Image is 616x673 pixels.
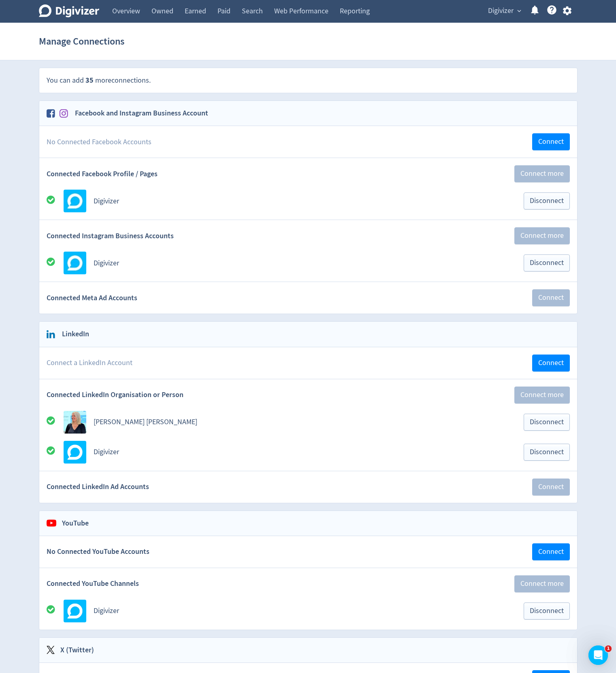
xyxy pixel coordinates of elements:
div: All good [47,605,64,617]
h2: Facebook and Instagram Business Account [69,108,208,118]
span: 35 [85,75,94,85]
button: Disconnect [524,602,570,620]
span: 1 [605,645,612,652]
button: Connect [532,289,570,306]
img: Avatar for Digivizer [64,190,86,212]
span: Connected LinkedIn Ad Accounts [47,482,149,492]
img: Avatar for Digivizer [64,252,86,274]
h2: YouTube [56,518,89,528]
span: Connected LinkedIn Organisation or Person [47,390,183,400]
button: Connect [532,355,570,372]
span: Connect [538,138,564,145]
button: Connect more [514,575,570,592]
img: Avatar for Digivizer [64,600,86,622]
button: Disconnect [524,254,570,271]
span: Connected Instagram Business Accounts [47,231,174,241]
h2: X (Twitter) [55,645,94,655]
a: Digivizer [94,606,119,615]
span: Connect [538,483,564,491]
span: Connect [538,548,564,555]
h2: LinkedIn [56,329,89,339]
button: Connect [532,133,570,150]
span: Connect [538,359,564,367]
div: All good [47,195,64,207]
span: expand_more [516,7,523,15]
span: Connect [538,294,564,301]
button: Disconnect [524,192,570,209]
a: Digivizer [94,447,119,457]
a: Digivizer [94,259,119,268]
button: Disconnect [524,414,570,431]
button: Connect [532,479,570,496]
span: Connected Facebook Profile / Pages [47,169,158,179]
span: Connect a LinkedIn Account [47,358,132,368]
span: Disconnect [530,449,564,456]
a: [PERSON_NAME] [PERSON_NAME] [94,417,197,427]
span: Disconnect [530,197,564,205]
button: Connect more [514,387,570,404]
span: No Connected Facebook Accounts [47,137,151,147]
div: All good [47,446,64,458]
a: Digivizer [94,197,119,206]
span: You can add more connections . [47,76,151,85]
span: Connected Meta Ad Accounts [47,293,137,303]
div: All good [47,257,64,269]
span: Connect more [520,391,564,399]
span: Disconnect [530,607,564,615]
span: Disconnect [530,259,564,267]
span: Connected YouTube Channels [47,579,139,589]
h1: Manage Connections [39,28,124,54]
span: Connect more [520,170,564,177]
div: All good [47,416,64,428]
button: Disconnect [524,444,570,461]
button: Connect more [514,227,570,244]
span: Connect more [520,232,564,239]
span: Digivizer [488,4,514,17]
span: Disconnect [530,419,564,426]
img: Avatar for Digivizer [64,441,86,464]
button: Connect [532,543,570,560]
iframe: Intercom live chat [588,645,608,665]
button: Connect more [514,165,570,182]
img: Avatar for Emma Lo Russo [64,411,86,434]
button: Digivizer [485,4,523,17]
span: No Connected YouTube Accounts [47,547,149,557]
span: Connect more [520,580,564,588]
